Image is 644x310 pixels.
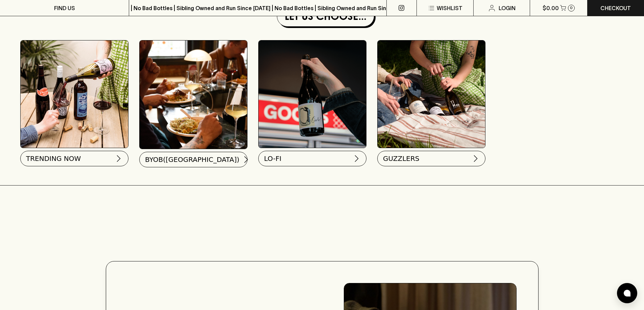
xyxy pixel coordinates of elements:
span: BYOB([GEOGRAPHIC_DATA]) [145,155,239,164]
p: Wishlist [437,4,462,12]
button: BYOB([GEOGRAPHIC_DATA]) [139,152,247,167]
img: chevron-right.svg [242,156,250,164]
button: GUZZLERS [377,151,485,166]
button: TRENDING NOW [20,151,128,166]
img: Best Sellers [21,40,128,148]
p: 0 [570,6,573,10]
p: $0.00 [543,4,559,12]
img: chevron-right.svg [353,154,361,163]
img: chevron-right.svg [472,154,480,163]
h1: Let Us Choose... [280,9,371,24]
img: PACKS [378,40,485,148]
span: LO-FI [264,154,281,163]
p: Login [499,4,516,12]
img: bubble-icon [624,290,630,297]
img: BYOB(angers) [140,40,247,149]
button: LO-FI [258,151,366,166]
span: GUZZLERS [383,154,420,163]
img: lofi_7376686939.gif [259,40,366,148]
span: TRENDING NOW [26,154,81,163]
p: Checkout [600,4,631,12]
p: FIND US [54,4,75,12]
img: chevron-right.svg [115,154,123,163]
